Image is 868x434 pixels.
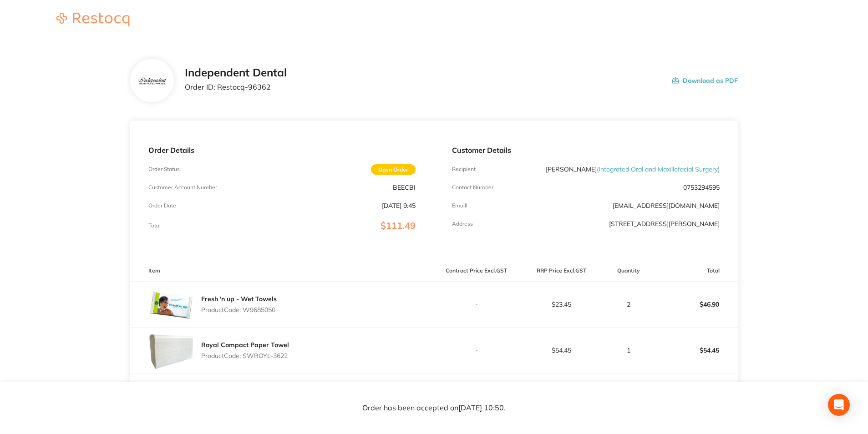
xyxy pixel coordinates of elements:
[672,66,738,95] button: Download as PDF
[434,347,518,354] p: -
[201,341,289,349] a: Royal Compact Paper Towel
[519,260,604,282] th: RRP Price Excl. GST
[201,295,277,303] a: Fresh 'n up - Wet Towels
[604,347,652,354] p: 1
[148,282,194,327] img: cmxrM242aQ
[137,76,167,86] img: bzV5Y2k1dA
[371,164,416,175] span: Open Order
[381,220,416,231] span: $111.49
[452,202,467,209] p: Emaill
[519,347,604,354] p: $54.45
[201,352,289,359] p: Product Code: SWROYL-3622
[130,373,434,400] td: Message: -
[434,301,518,308] p: -
[604,301,652,308] p: 2
[148,222,161,229] p: Total
[452,146,719,154] p: Customer Details
[382,202,416,209] p: [DATE] 9:45
[613,202,720,210] a: [EMAIL_ADDRESS][DOMAIN_NAME]
[434,260,519,282] th: Contract Price Excl. GST
[653,260,738,282] th: Total
[148,184,217,191] p: Customer Account Number
[47,13,138,28] a: Restocq logo
[185,83,287,91] p: Order ID: Restocq- 96362
[519,301,604,308] p: $23.45
[130,260,434,282] th: Item
[452,221,473,227] p: Address
[148,328,194,373] img: eWRtMmR5Yw
[653,293,737,315] p: $46.90
[148,146,416,154] p: Order Details
[47,13,138,26] img: Restocq logo
[546,166,720,173] p: [PERSON_NAME]
[683,184,720,191] p: 0753294595
[148,202,176,209] p: Order Date
[452,166,476,172] p: Recipient
[148,166,180,172] p: Order Status
[828,394,850,416] div: Open Intercom Messenger
[597,165,720,173] span: ( Integrated Oral and Maxillofacial Surgery )
[452,184,493,191] p: Contact Number
[609,220,720,227] p: [STREET_ADDRESS][PERSON_NAME]
[185,66,287,79] h2: Independent Dental
[604,260,653,282] th: Quantity
[393,184,416,191] p: BEECBI
[653,339,737,361] p: $54.45
[362,404,506,412] p: Order has been accepted on [DATE] 10:50 .
[201,306,277,313] p: Product Code: W9685050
